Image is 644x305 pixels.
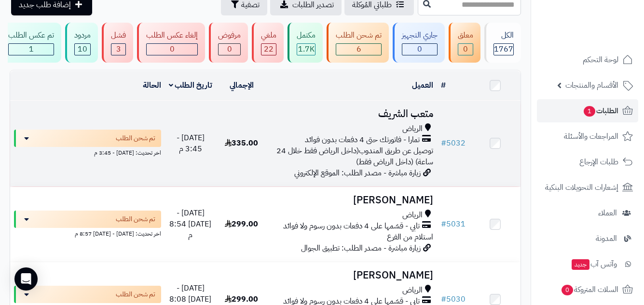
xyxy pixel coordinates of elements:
a: إشعارات التحويلات البنكية [537,176,638,199]
span: 0 [227,43,232,55]
span: [DATE] - 3:45 م [177,132,205,155]
span: 10 [78,43,87,55]
div: فشل [111,30,126,41]
span: 0 [417,43,422,55]
div: 1 [9,44,54,55]
span: 299.00 [225,218,258,230]
a: جاري التجهيز 0 [391,23,447,63]
div: اخر تحديث: [DATE] - [DATE] 8:57 م [14,228,161,238]
a: المدونة [537,227,638,250]
div: الكل [493,30,514,41]
span: المراجعات والأسئلة [564,130,618,143]
span: [DATE] - [DATE] 8:54 م [169,207,211,241]
a: مرفوض 0 [207,23,250,63]
a: المراجعات والأسئلة [537,125,638,148]
a: #5030 [441,293,466,305]
span: 3 [116,43,121,55]
div: Open Intercom Messenger [14,267,38,291]
div: تم شحن الطلب [336,30,382,41]
div: 10 [75,44,90,55]
span: 1.7K [298,43,315,55]
div: مرفوض [218,30,241,41]
a: العملاء [537,201,638,225]
div: 0 [219,44,240,55]
a: #5032 [441,137,466,149]
a: السلات المتروكة0 [537,278,638,301]
a: العميل [412,80,433,91]
a: مكتمل 1.7K [286,23,325,63]
div: إلغاء عكس الطلب [146,30,198,41]
div: مكتمل [297,30,315,41]
h3: متعب الشريف [271,108,433,119]
span: الطلبات [583,104,618,118]
span: زيارة مباشرة - مصدر الطلب: تطبيق الجوال [301,242,421,254]
div: 3 [111,44,125,55]
a: مردود 10 [63,23,100,63]
div: اخر تحديث: [DATE] - 3:45 م [14,147,161,157]
span: استلام من الفرع [387,231,433,243]
div: 1719 [297,44,315,55]
span: تابي - قسّمها على 4 دفعات بدون رسوم ولا فوائد [283,221,420,232]
span: توصيل عن طريق المندوب(داخل الرياض فقط خلال 24 ساعة) (داخل الرياض فقط) [276,145,433,168]
span: الرياض [402,210,423,221]
div: 6 [336,44,381,55]
span: 335.00 [225,137,258,149]
div: جاري التجهيز [402,30,438,41]
a: طلبات الإرجاع [537,150,638,173]
span: تم شحن الطلب [116,133,155,143]
a: الطلبات1 [537,99,638,122]
h3: [PERSON_NAME] [271,195,433,206]
span: 0 [561,284,574,296]
div: ملغي [261,30,276,41]
span: تم شحن الطلب [116,214,155,224]
a: لوحة التحكم [537,48,638,71]
span: المدونة [596,232,617,245]
a: #5031 [441,218,466,230]
span: السلات المتروكة [561,283,618,296]
span: 1767 [494,43,513,55]
a: وآتس آبجديد [537,252,638,276]
span: 22 [264,43,274,55]
span: زيارة مباشرة - مصدر الطلب: الموقع الإلكتروني [294,167,421,179]
span: الأقسام والمنتجات [565,79,618,92]
span: العملاء [598,206,617,220]
a: تم شحن الطلب 6 [325,23,391,63]
span: 299.00 [225,293,258,305]
a: # [441,80,446,91]
div: 22 [261,44,276,55]
span: لوحة التحكم [583,53,618,66]
span: # [441,218,446,230]
div: 0 [402,44,437,55]
span: 6 [356,43,361,55]
a: معلق 0 [447,23,482,63]
span: الرياض [402,123,423,134]
span: 1 [29,43,34,55]
span: 0 [463,43,468,55]
a: تاريخ الطلب [169,80,213,91]
span: إشعارات التحويلات البنكية [545,181,618,194]
h3: [PERSON_NAME] [271,270,433,281]
span: الرياض [402,285,423,296]
a: فشل 3 [100,23,135,63]
div: 0 [458,44,473,55]
span: وآتس آب [571,257,617,271]
div: مردود [74,30,91,41]
span: 0 [170,43,175,55]
div: معلق [458,30,473,41]
span: طلبات الإرجاع [579,155,618,169]
div: تم عكس الطلب [8,30,54,41]
img: logo-2.png [578,9,635,29]
span: جديد [572,259,589,270]
a: ملغي 22 [250,23,286,63]
span: 1 [583,106,596,117]
span: # [441,293,446,305]
a: الحالة [143,80,161,91]
span: # [441,137,446,149]
a: الكل1767 [482,23,523,63]
div: 0 [147,44,197,55]
a: إلغاء عكس الطلب 0 [135,23,207,63]
a: الإجمالي [230,80,254,91]
span: تم شحن الطلب [116,290,155,299]
span: تمارا - فاتورتك حتى 4 دفعات بدون فوائد [305,134,420,146]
